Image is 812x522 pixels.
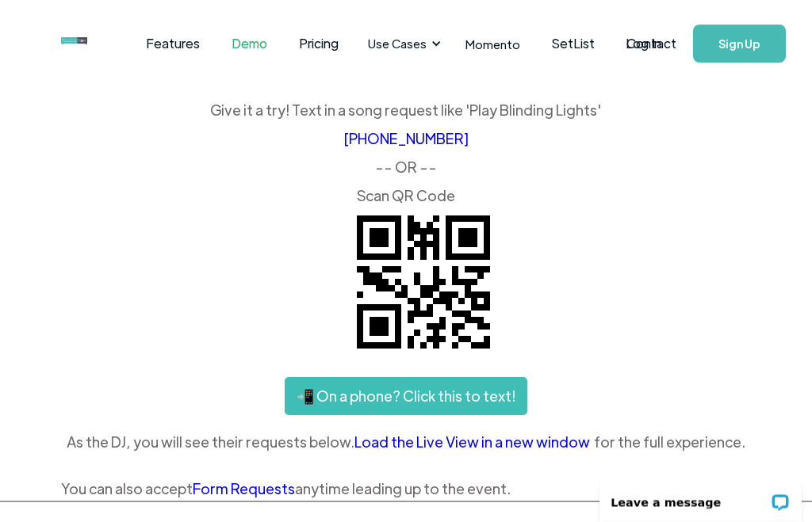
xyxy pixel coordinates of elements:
div: Use Cases [368,35,427,52]
div: As the DJ, you will see their requests below. for the full experience. [61,430,751,454]
a: SetList [536,19,611,68]
a: Momento [450,21,536,67]
a: 📲 On a phone? Click this to text! [285,377,527,415]
a: Form Requests [193,479,295,497]
a: Sign Up [693,25,786,63]
img: QR code [344,203,503,361]
a: Pricing [283,19,354,68]
a: home [61,28,90,59]
a: Log In [610,16,677,71]
div: Give it a try! Text in a song request like 'Play Blinding Lights' ‍ -- OR -- ‍ Scan QR Code [61,103,751,203]
div: You can also accept anytime leading up to the event. [61,477,751,501]
img: requestnow logo [61,37,117,45]
a: Demo [216,19,283,68]
iframe: LiveChat chat widget [589,472,812,522]
div: Use Cases [358,19,446,68]
a: Features [130,19,216,68]
a: [PHONE_NUMBER] [343,129,469,147]
a: Load the Live View in a new window [354,430,594,454]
